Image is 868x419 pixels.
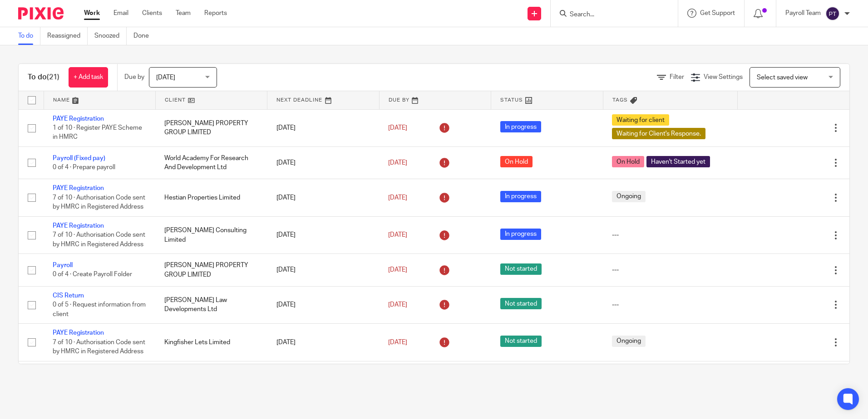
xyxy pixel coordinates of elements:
[388,125,407,131] span: [DATE]
[267,361,379,398] td: [DATE]
[18,27,40,45] a: To do
[53,185,104,191] a: PAYE Registration
[53,302,146,317] span: 0 of 5 · Request information from client
[612,300,728,309] div: ---
[155,216,267,253] td: [PERSON_NAME] Consulting Limited
[155,254,267,286] td: [PERSON_NAME] PROPERTY GROUP LIMITED
[670,74,684,80] span: Filter
[124,73,144,82] p: Due by
[53,195,145,210] span: 7 of 10 · Authorisation Code sent by HMRC in Registered Address
[28,73,59,82] h1: To do
[267,216,379,253] td: [DATE]
[53,155,105,161] a: Payroll (Fixed pay)
[267,324,379,361] td: [DATE]
[53,232,145,248] span: 7 of 10 · Authorisation Code sent by HMRC in Registered Address
[612,336,646,347] span: Ongoing
[646,156,710,167] span: Haven't Started yet
[53,125,142,141] span: 1 of 10 · Register PAYE Scheme in HMRC
[176,9,191,18] a: Team
[500,263,542,275] span: Not started
[53,339,145,355] span: 7 of 10 · Authorisation Code sent by HMRC in Registered Address
[267,254,379,286] td: [DATE]
[267,179,379,216] td: [DATE]
[267,286,379,323] td: [DATE]
[53,272,132,278] span: 0 of 4 · Create Payroll Folder
[612,191,646,202] span: Ongoing
[53,164,115,171] span: 0 of 4 · Prepare payroll
[94,27,127,45] a: Snoozed
[53,292,84,299] a: CIS Return
[47,27,88,45] a: Reassigned
[155,324,267,361] td: Kingfisher Lets Limited
[500,156,533,167] span: On Hold
[500,191,541,202] span: In progress
[155,286,267,323] td: [PERSON_NAME] Law Developments Ltd
[133,27,156,45] a: Done
[612,114,669,126] span: Waiting for client
[785,9,821,18] p: Payroll Team
[53,330,104,336] a: PAYE Registration
[204,9,227,18] a: Reports
[113,9,128,18] a: Email
[388,195,407,201] span: [DATE]
[267,109,379,146] td: [DATE]
[500,229,541,240] span: In progress
[53,223,104,229] a: PAYE Registration
[155,361,267,398] td: All In Property Group Ltd
[142,9,162,18] a: Clients
[500,121,541,132] span: In progress
[388,339,407,346] span: [DATE]
[704,74,743,80] span: View Settings
[612,156,644,167] span: On Hold
[69,67,108,88] a: + Add task
[388,232,407,238] span: [DATE]
[388,160,407,166] span: [DATE]
[700,10,735,16] span: Get Support
[612,128,705,139] span: Waiting for Client's Response.
[84,9,100,18] a: Work
[18,7,64,19] img: Pixie
[155,179,267,216] td: Hestian Properties Limited
[267,146,379,179] td: [DATE]
[825,6,840,21] img: svg%3E
[569,11,651,19] input: Search
[388,267,407,273] span: [DATE]
[757,74,808,81] span: Select saved view
[155,109,267,146] td: [PERSON_NAME] PROPERTY GROUP LIMITED
[53,116,104,122] a: PAYE Registration
[612,97,628,102] span: Tags
[53,262,73,268] a: Payroll
[155,146,267,179] td: World Academy For Research And Development Ltd
[612,230,728,239] div: ---
[500,336,542,347] span: Not started
[612,265,728,274] div: ---
[156,74,175,81] span: [DATE]
[47,73,59,81] span: (21)
[388,302,407,308] span: [DATE]
[500,298,542,309] span: Not started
